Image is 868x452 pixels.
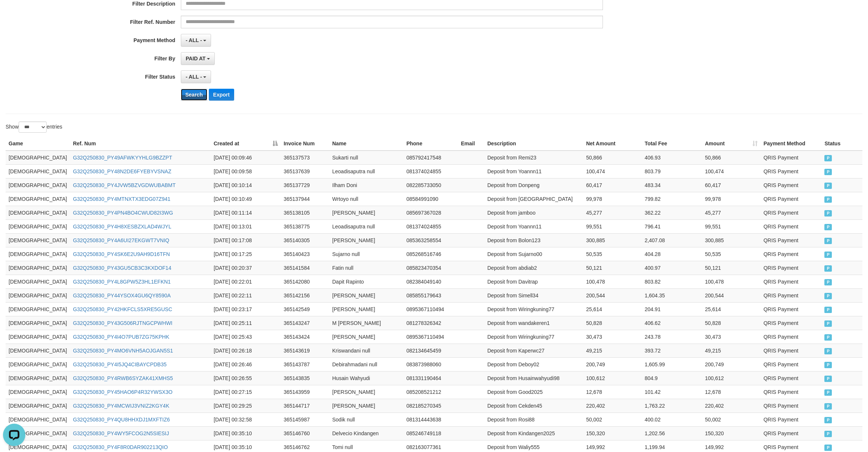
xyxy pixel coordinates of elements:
span: PAID [824,389,832,396]
a: G32Q250830_PY4SK6E2U9AH9D16TFN [73,251,170,257]
td: 99,551 [702,219,761,233]
td: 50,121 [583,261,642,275]
a: G32Q250830_PY4JVW5BZVGDWUBABMT [73,182,176,188]
td: 300,885 [702,233,761,247]
td: [DEMOGRAPHIC_DATA] [6,371,70,385]
td: Husain Wahyudi [329,371,403,385]
td: 220,402 [583,399,642,413]
td: [DEMOGRAPHIC_DATA] [6,399,70,413]
th: Net Amount [583,137,642,151]
td: [PERSON_NAME] [329,206,403,219]
td: Deposit from Wiringkuning77 [484,302,583,316]
td: 99,978 [583,192,642,206]
label: Show entries [6,121,62,133]
td: QRIS Payment [761,151,822,165]
td: Ilham Doni [329,178,403,192]
td: [DEMOGRAPHIC_DATA] [6,344,70,357]
td: QRIS Payment [761,206,822,219]
td: 803.82 [642,275,702,288]
td: 081314443638 [403,413,458,426]
td: 085246749118 [403,426,458,440]
button: - ALL - [181,34,211,47]
td: 085697367028 [403,206,458,219]
td: [DATE] 00:29:25 [211,399,281,413]
td: [DATE] 00:27:15 [211,385,281,399]
span: PAID [824,445,832,451]
td: 365138775 [281,219,329,233]
td: QRIS Payment [761,344,822,357]
span: PAID AT [186,56,205,61]
td: Deposit from Rosi88 [484,413,583,426]
td: 1,604.35 [642,288,702,302]
th: Ref. Num [70,137,211,151]
td: 365137944 [281,192,329,206]
span: PAID [824,224,832,230]
span: PAID [824,417,832,423]
span: - ALL - [186,37,202,43]
td: 100,612 [702,371,761,385]
td: Dapit Rapinto [329,275,403,288]
td: 081278326342 [403,316,458,330]
td: [DEMOGRAPHIC_DATA] [6,206,70,219]
span: PAID [824,252,832,258]
td: QRIS Payment [761,330,822,344]
a: G32Q250830_PY45HAO6P4R32YWSX3O [73,389,173,395]
td: [DATE] 00:13:01 [211,219,281,233]
td: 50,535 [702,247,761,261]
td: 400.02 [642,413,702,426]
td: Leoadisaputra null [329,164,403,178]
td: [DATE] 00:10:14 [211,178,281,192]
td: 085823470354 [403,261,458,275]
td: [DEMOGRAPHIC_DATA] [6,385,70,399]
span: PAID [824,169,832,175]
td: QRIS Payment [761,399,822,413]
td: 50,002 [702,413,761,426]
td: Fatin null [329,261,403,275]
a: G32Q250830_PY4I4O7PUB7ZG75KPHK [73,334,169,340]
td: 085208521212 [403,385,458,399]
td: 100,474 [702,164,761,178]
td: QRIS Payment [761,426,822,440]
td: [DATE] 00:25:43 [211,330,281,344]
td: 1,605.99 [642,357,702,371]
td: 081374024855 [403,164,458,178]
button: Search [181,89,207,101]
td: 12,678 [583,385,642,399]
td: 0895367110494 [403,302,458,316]
span: PAID [824,403,832,410]
button: - ALL - [181,70,211,83]
td: QRIS Payment [761,316,822,330]
td: M [PERSON_NAME] [329,316,403,330]
td: 365142156 [281,288,329,302]
th: Created at: activate to sort column descending [211,137,281,151]
td: 365142080 [281,275,329,288]
td: Deposit from Husainwahyudi98 [484,371,583,385]
a: G32Q250830_PY44YSOX4GU6QY8590A [73,293,171,298]
td: 082134645459 [403,344,458,357]
td: 365144717 [281,399,329,413]
td: Deposit from Donpeng [484,178,583,192]
td: 365137639 [281,164,329,178]
td: [DEMOGRAPHIC_DATA] [6,151,70,165]
td: 25,614 [583,302,642,316]
td: [DEMOGRAPHIC_DATA] [6,261,70,275]
td: [DATE] 00:32:58 [211,413,281,426]
td: 365146760 [281,426,329,440]
span: PAID [824,196,832,203]
span: PAID [824,362,832,368]
td: 0895367110494 [403,330,458,344]
td: 393.72 [642,344,702,357]
a: G32Q250830_PY4MO6VNH5AOJGAN5S1 [73,348,173,354]
td: 365137573 [281,151,329,165]
td: QRIS Payment [761,233,822,247]
td: [DEMOGRAPHIC_DATA] [6,192,70,206]
td: 365140305 [281,233,329,247]
td: 45,277 [583,206,642,219]
td: [DATE] 00:22:11 [211,288,281,302]
td: [PERSON_NAME] [329,233,403,247]
td: 081331190464 [403,371,458,385]
td: Deposit from Remi23 [484,151,583,165]
td: Deposit from Davitrap [484,275,583,288]
td: [DEMOGRAPHIC_DATA] [6,316,70,330]
a: G32Q250830_PY4RWB6SYZAK41XMHS5 [73,375,173,381]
